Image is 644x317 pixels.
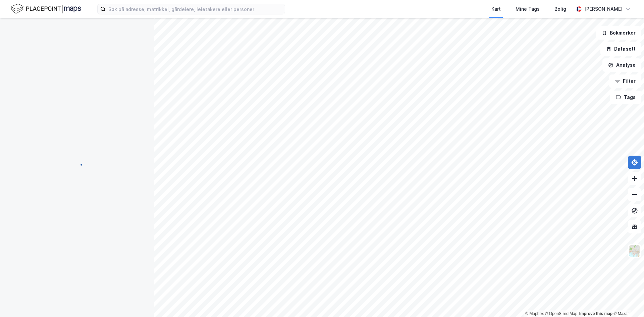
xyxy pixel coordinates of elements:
iframe: Chat Widget [610,285,644,317]
div: Bolig [554,5,566,13]
a: Mapbox [525,311,544,316]
button: Analyse [602,58,641,72]
button: Tags [610,91,641,104]
a: OpenStreetMap [545,311,578,316]
a: Improve this map [579,311,612,316]
div: Mine Tags [516,5,540,13]
div: [PERSON_NAME] [584,5,623,13]
img: logo.f888ab2527a4732fd821a326f86c7f29.svg [11,3,81,15]
input: Søk på adresse, matrikkel, gårdeiere, leietakere eller personer [106,4,285,14]
img: spinner.a6d8c91a73a9ac5275cf975e30b51cfb.svg [72,158,83,169]
button: Filter [609,74,641,88]
div: Kart [491,5,501,13]
img: Z [628,245,641,257]
button: Bokmerker [596,26,641,40]
button: Datasett [600,42,641,56]
div: Kontrollprogram for chat [610,285,644,317]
